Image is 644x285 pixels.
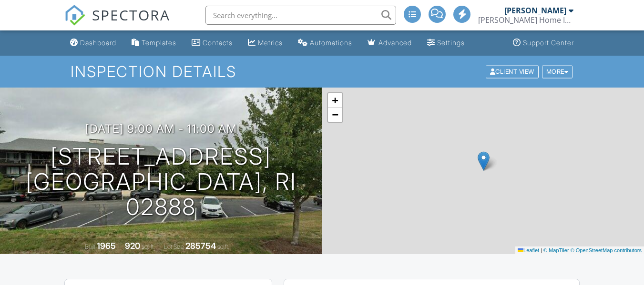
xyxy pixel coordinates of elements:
[64,5,85,26] img: The Best Home Inspection Software - Spectora
[542,65,573,78] div: More
[85,243,95,250] span: Built
[478,151,490,171] img: Marker
[486,65,539,78] div: Client View
[142,39,176,47] div: Templates
[188,34,236,52] a: Contacts
[85,122,237,135] h3: [DATE] 9:00 am - 11:00 am
[97,241,116,251] div: 1965
[328,108,342,122] a: Zoom out
[310,39,352,47] div: Automations
[332,94,338,106] span: +
[125,241,140,251] div: 920
[217,243,229,250] span: sq.ft.
[64,13,170,33] a: SPECTORA
[294,34,356,52] a: Automations (Advanced)
[205,6,396,25] input: Search everything...
[378,39,412,47] div: Advanced
[541,247,542,253] span: |
[509,34,578,52] a: Support Center
[71,63,573,80] h1: Inspection Details
[185,241,216,251] div: 285754
[437,39,465,47] div: Settings
[523,39,574,47] div: Support Center
[328,93,342,108] a: Zoom in
[423,34,469,52] a: Settings
[66,34,120,52] a: Dashboard
[504,6,566,15] div: [PERSON_NAME]
[80,39,116,47] div: Dashboard
[518,247,539,253] a: Leaflet
[571,247,642,253] a: © OpenStreetMap contributors
[92,5,170,25] span: SPECTORA
[142,243,155,250] span: sq. ft.
[332,108,338,120] span: −
[364,34,416,52] a: Advanced
[478,15,573,25] div: Sawyer Home Inspections
[258,39,283,47] div: Metrics
[203,39,233,47] div: Contacts
[128,34,180,52] a: Templates
[164,243,184,250] span: Lot Size
[543,247,569,253] a: © MapTiler
[15,144,307,219] h1: [STREET_ADDRESS] [GEOGRAPHIC_DATA], RI 02888
[485,68,541,75] a: Client View
[244,34,286,52] a: Metrics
